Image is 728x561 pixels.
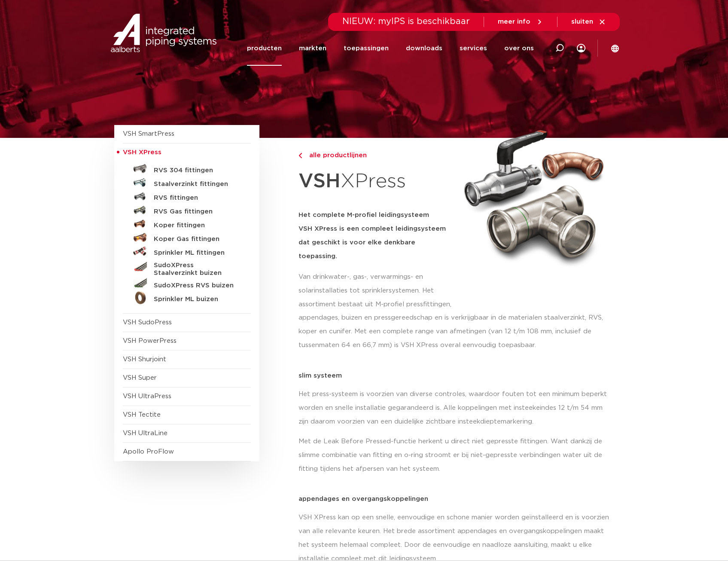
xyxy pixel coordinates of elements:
a: RVS 304 fittingen [123,162,251,176]
h5: RVS Gas fittingen [154,208,239,216]
a: VSH PowerPress [123,338,177,344]
a: Sprinkler ML fittingen [123,244,251,258]
a: Koper Gas fittingen [123,231,251,244]
h5: Sprinkler ML buizen [154,296,239,303]
a: Koper fittingen [123,217,251,231]
a: RVS Gas fittingen [123,203,251,217]
p: Met de Leak Before Pressed-functie herkent u direct niet gepresste fittingen. Want dankzij de sli... [299,435,614,476]
a: Sprinkler ML buizen [123,291,251,305]
h1: XPress [299,165,454,198]
strong: VSH [299,171,341,191]
p: appendages en overgangskoppelingen [299,496,614,502]
a: VSH UltraPress [123,393,171,399]
a: VSH Super [123,375,157,381]
a: downloads [406,31,442,66]
span: NIEUW: myIPS is beschikbaar [342,17,470,26]
a: sluiten [571,18,606,26]
a: toepassingen [344,31,389,66]
h5: Koper fittingen [154,222,239,229]
a: producten [247,31,282,66]
h5: SudoXPress RVS buizen [154,282,239,290]
h5: RVS fittingen [154,194,239,202]
a: SudoXPress RVS buizen [123,277,251,291]
p: slim systeem [299,372,614,379]
span: alle productlijnen [304,152,367,159]
span: VSH XPress [123,149,161,155]
a: VSH SmartPress [123,131,174,137]
a: services [460,31,487,66]
h5: RVS 304 fittingen [154,167,239,174]
h5: Koper Gas fittingen [154,235,239,243]
a: VSH UltraLine [123,430,168,436]
a: VSH SudoPress [123,319,172,326]
a: Staalverzinkt fittingen [123,176,251,189]
a: over ons [504,31,534,66]
a: VSH Shurjoint [123,356,166,363]
div: my IPS [577,31,585,66]
a: RVS fittingen [123,189,251,203]
nav: Menu [247,31,534,66]
p: Het press-systeem is voorzien van diverse controles, waardoor fouten tot een minimum beperkt word... [299,387,614,429]
span: meer info [498,18,530,25]
h5: Staalverzinkt fittingen [154,180,239,188]
a: meer info [498,18,543,26]
a: alle productlijnen [299,150,454,161]
a: SudoXPress Staalverzinkt buizen [123,258,251,277]
span: sluiten [571,18,593,25]
h5: Het complete M-profiel leidingsysteem VSH XPress is een compleet leidingsysteem dat geschikt is v... [299,208,454,263]
a: Apollo ProFlow [123,448,174,455]
h5: Sprinkler ML fittingen [154,249,239,257]
a: VSH Tectite [123,412,161,418]
p: Van drinkwater-, gas-, verwarmings- en solarinstallaties tot sprinklersystemen. Het assortiment b... [299,270,454,311]
a: markten [299,31,326,66]
img: chevron-right.svg [299,153,302,159]
h5: SudoXPress Staalverzinkt buizen [154,262,239,277]
p: appendages, buizen en pressgereedschap en is verkrijgbaar in de materialen staalverzinkt, RVS, ko... [299,311,614,352]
